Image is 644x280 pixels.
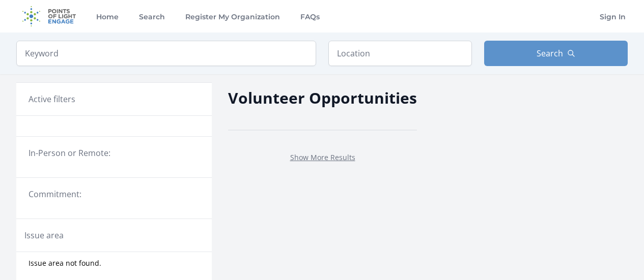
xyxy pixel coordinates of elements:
[290,152,355,162] a: Show More Results
[29,188,200,200] legend: Commitment:
[29,258,101,268] span: Issue area not found.
[24,229,64,241] legend: Issue area
[484,41,628,66] button: Search
[328,41,472,66] input: Location
[16,41,316,66] input: Keyword
[29,147,200,159] legend: In-Person or Remote:
[537,47,563,59] span: Search
[228,86,417,109] h2: Volunteer Opportunities
[29,93,75,105] h3: Active filters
